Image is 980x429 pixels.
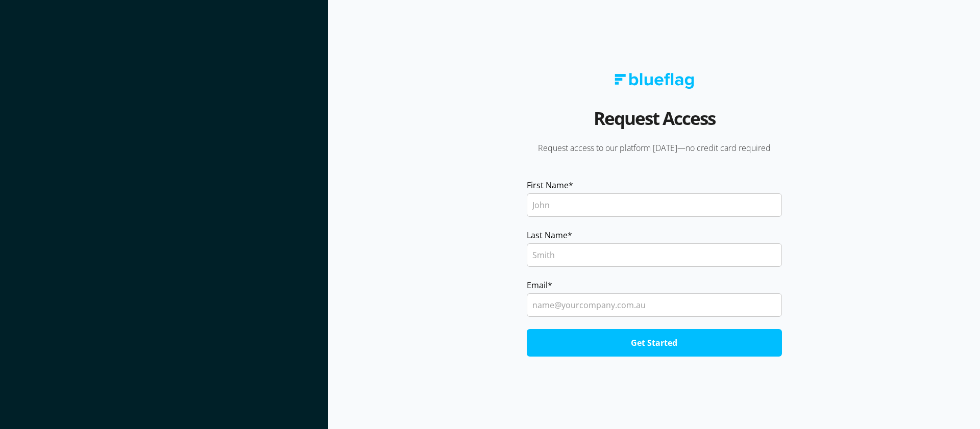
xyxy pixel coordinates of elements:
span: First Name [527,179,569,191]
h2: Request Access [594,104,715,142]
span: Email [527,279,548,291]
span: Last Name [527,229,568,241]
input: John [527,193,782,217]
input: Get Started [527,329,782,357]
img: Blue Flag logo [615,73,694,89]
p: Request access to our platform [DATE]—no credit card required [512,142,796,154]
input: name@yourcompany.com.au [527,293,782,317]
input: Smith [527,243,782,267]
